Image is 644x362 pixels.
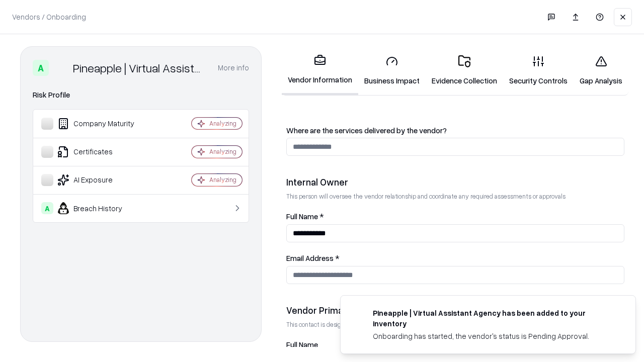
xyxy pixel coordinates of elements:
[286,304,624,316] div: Vendor Primary Contact
[41,174,162,186] div: AI Exposure
[286,176,624,188] div: Internal Owner
[286,213,624,220] label: Full Name *
[286,192,624,201] p: This person will oversee the vendor relationship and coordinate any required assessments or appro...
[373,331,611,341] div: Onboarding has started, the vendor's status is Pending Approval.
[218,59,249,77] button: More info
[209,147,236,156] div: Analyzing
[574,47,628,94] a: Gap Analysis
[282,46,358,95] a: Vendor Information
[373,308,611,329] div: Pineapple | Virtual Assistant Agency has been added to your inventory
[286,320,624,329] p: This contact is designated to receive the assessment request from Shift
[41,202,162,214] div: Breach History
[41,118,162,130] div: Company Maturity
[503,47,574,94] a: Security Controls
[12,12,86,22] p: Vendors / Onboarding
[33,89,249,101] div: Risk Profile
[73,60,206,76] div: Pineapple | Virtual Assistant Agency
[358,47,426,94] a: Business Impact
[209,175,236,184] div: Analyzing
[209,119,236,128] div: Analyzing
[53,60,69,76] img: Pineapple | Virtual Assistant Agency
[286,254,624,262] label: Email Address *
[41,146,162,158] div: Certificates
[41,202,53,214] div: A
[286,341,624,348] label: Full Name
[286,127,624,134] label: Where are the services delivered by the vendor?
[426,47,503,94] a: Evidence Collection
[33,60,49,76] div: A
[353,308,365,320] img: trypineapple.com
